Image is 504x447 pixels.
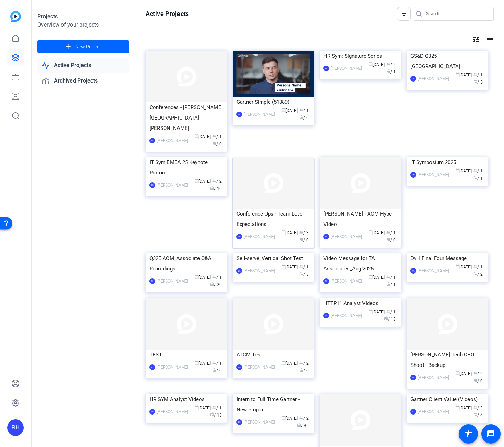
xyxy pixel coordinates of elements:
span: / 1 [212,134,222,139]
span: / 0 [299,368,309,373]
a: Active Projects [37,58,129,73]
span: / 0 [299,238,309,242]
span: / 1 [212,361,222,366]
span: group [386,62,390,66]
span: calendar_today [455,72,459,76]
span: / 1 [299,108,309,113]
span: [DATE] [368,310,385,314]
span: radio [210,186,214,190]
span: / 2 [299,361,309,366]
input: Search [426,10,488,18]
span: radio [299,368,303,372]
span: group [473,168,477,172]
div: [PERSON_NAME] [157,278,188,285]
span: radio [299,272,303,276]
span: radio [386,237,390,241]
span: / 0 [386,238,396,242]
span: group [299,416,303,420]
mat-icon: list [485,36,494,44]
span: calendar_today [194,361,198,365]
span: calendar_today [368,309,372,313]
span: / 2 [473,272,483,277]
span: [DATE] [194,134,211,139]
span: group [299,264,303,268]
span: [DATE] [455,73,472,77]
div: RH [149,409,155,415]
div: Self-serve_Vertical Shot Test [236,253,310,264]
button: New Project [37,40,129,53]
div: RH [7,419,24,436]
span: / 2 [473,371,483,376]
span: radio [473,412,477,417]
span: / 1 [386,282,396,287]
span: / 1 [473,265,483,269]
span: group [473,72,477,76]
span: / 1 [212,406,222,410]
div: [PERSON_NAME] Tech CEO Shoot - Backup [410,350,484,370]
a: Archived Projects [37,74,129,88]
span: radio [299,115,303,119]
span: radio [473,378,477,382]
span: group [299,361,303,365]
div: RK [323,313,329,318]
span: calendar_today [194,134,198,138]
span: radio [473,79,477,84]
div: [PERSON_NAME] [244,419,275,426]
span: [DATE] [281,108,298,113]
span: radio [212,368,216,372]
span: calendar_today [281,264,285,268]
div: Q325 ACM_Associate Q&A Recordings [149,253,223,274]
span: / 4 [473,413,483,418]
div: [PERSON_NAME] [331,278,362,285]
span: / 35 [297,423,309,428]
span: / 20 [210,282,222,287]
div: Gartner Simple (51389) [236,97,310,107]
span: / 0 [299,115,309,120]
div: DK [236,268,242,274]
div: [PERSON_NAME] - ACM Hype Video [323,209,397,229]
span: calendar_today [194,179,198,183]
div: [PERSON_NAME] [418,374,449,381]
span: / 3 [299,272,309,277]
div: [PERSON_NAME] [331,65,362,72]
span: group [299,230,303,234]
span: [DATE] [194,179,211,184]
div: HTTP11 Analyst VIdeos [323,298,397,308]
span: calendar_today [455,168,459,172]
span: group [212,405,216,409]
span: [DATE] [281,361,298,366]
div: [PERSON_NAME] [244,111,275,118]
span: [DATE] [281,230,298,235]
span: calendar_today [455,264,459,268]
div: ATCM Test [236,350,310,360]
div: [PERSON_NAME] [418,408,449,415]
span: New Project [75,43,101,50]
span: / 1 [299,265,309,269]
div: CA [410,409,416,415]
div: [PERSON_NAME] [157,408,188,415]
div: DK [149,278,155,284]
span: group [212,275,216,279]
h1: Active Projects [146,10,189,18]
div: RH [149,182,155,188]
span: radio [384,316,388,321]
div: Conferences - [PERSON_NAME][GEOGRAPHIC_DATA][PERSON_NAME] [149,102,223,133]
span: / 0 [473,379,483,383]
span: [DATE] [281,265,298,269]
span: calendar_today [194,275,198,279]
span: radio [297,423,301,427]
span: [DATE] [455,265,472,269]
span: calendar_today [281,108,285,112]
span: [DATE] [281,416,298,421]
div: MC [410,268,416,274]
span: calendar_today [194,405,198,409]
div: [PERSON_NAME] [331,233,362,240]
div: [PERSON_NAME] [157,137,188,144]
span: group [386,275,390,279]
div: KS [149,364,155,370]
span: / 13 [210,413,222,418]
div: [PERSON_NAME] [157,182,188,189]
div: [PERSON_NAME] [331,312,362,319]
span: group [212,361,216,365]
div: MJ [236,112,242,117]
